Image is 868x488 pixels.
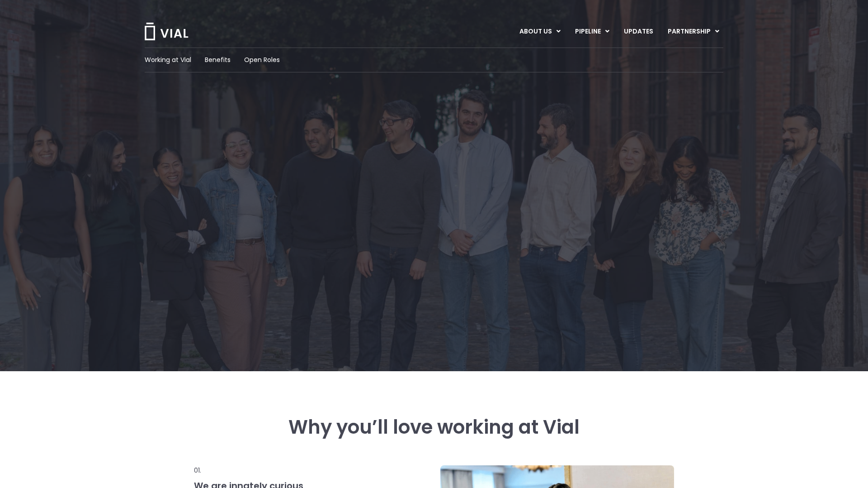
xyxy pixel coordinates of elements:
a: PIPELINEMenu Toggle [568,24,616,39]
a: Benefits [205,55,231,65]
a: PARTNERSHIPMenu Toggle [660,24,726,39]
img: Vial Logo [144,23,189,40]
p: 01. [194,465,403,475]
a: UPDATES [617,24,660,39]
h3: Why you’ll love working at Vial [194,416,674,438]
a: ABOUT USMenu Toggle [512,24,567,39]
a: Open Roles [244,55,280,65]
a: Working at Vial [145,55,191,65]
